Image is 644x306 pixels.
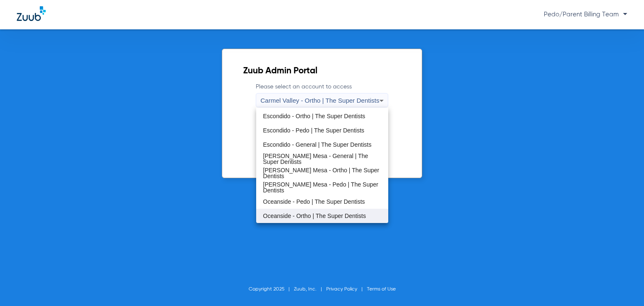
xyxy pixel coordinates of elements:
[263,142,371,148] span: Escondido - General | The Super Dentists
[263,199,365,205] span: Oceanside - Pedo | The Super Dentists
[263,182,382,193] span: [PERSON_NAME] Mesa - Pedo | The Super Dentists
[263,167,382,179] span: [PERSON_NAME] Mesa - Ortho | The Super Dentists
[263,113,365,119] span: Escondido - Ortho | The Super Dentists
[263,153,382,165] span: [PERSON_NAME] Mesa - General | The Super Dentists
[263,127,364,133] span: Escondido - Pedo | The Super Dentists
[263,213,366,219] span: Oceanside - Ortho | The Super Dentists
